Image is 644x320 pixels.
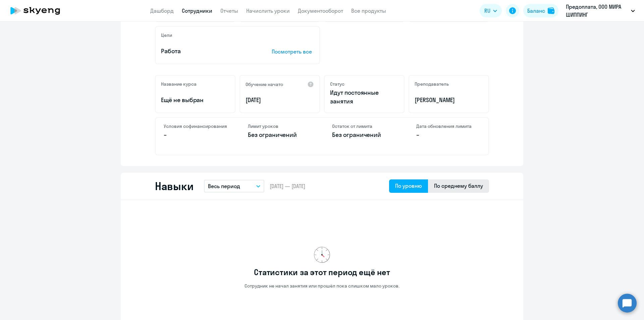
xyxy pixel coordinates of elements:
h5: Преподаватель [415,81,449,87]
h3: Статистики за этот период ещё нет [254,267,390,277]
div: По уровню [395,182,422,190]
h5: Название курса [161,81,197,87]
p: Без ограничений [248,131,312,139]
a: Сотрудники [182,7,212,14]
p: Весь период [208,182,240,190]
button: Балансbalance [523,4,558,17]
h4: Дата обновления лимита [416,123,480,129]
h4: Лимит уроков [248,123,312,129]
a: Отчеты [220,7,238,14]
button: RU [480,4,502,17]
button: Предоплата, ООО МИРА ШИППИНГ [562,3,638,19]
button: Весь период [204,180,264,192]
img: balance [548,7,554,14]
div: По среднему баллу [434,182,483,190]
p: Предоплата, ООО МИРА ШИППИНГ [566,3,628,19]
p: Посмотреть все [272,48,314,56]
p: Сотрудник не начал занятия или прошёл пока слишком мало уроков. [245,283,399,289]
p: Ещё не выбран [161,96,229,104]
p: Идут постоянные занятия [330,88,398,106]
h2: Навыки [155,179,193,193]
span: [DATE] — [DATE] [270,182,305,190]
p: Без ограничений [332,131,396,139]
h5: Цели [161,32,172,38]
p: [DATE] [246,96,314,104]
img: no-data [314,247,330,263]
h5: Обучение начато [246,81,283,87]
a: Начислить уроки [246,7,290,14]
h5: Статус [330,81,344,87]
a: Все продукты [351,7,386,14]
p: [PERSON_NAME] [415,96,483,104]
span: RU [484,7,490,15]
a: Дашборд [150,7,174,14]
p: – [164,131,228,139]
p: – [416,131,480,139]
p: Работа [161,47,251,56]
a: Документооборот [298,7,343,14]
h4: Остаток от лимита [332,123,396,129]
h4: Условия софинансирования [164,123,228,129]
div: Баланс [527,7,545,15]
